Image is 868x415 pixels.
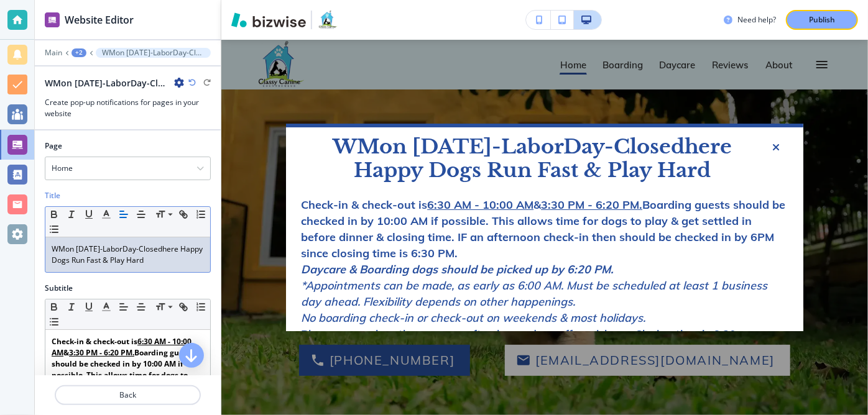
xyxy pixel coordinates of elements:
[45,97,211,119] h3: Create pop-up notifications for pages in your website
[317,10,338,30] img: Your Logo
[737,14,776,25] h3: Need help?
[809,14,835,25] p: Publish
[301,327,759,341] u: Please remember, there are no after-hours drop-off or pick-up. Closing time is 6:30 pm.
[52,336,193,358] u: 6:30 AM - 10:00 AM
[45,12,60,27] img: editor icon
[45,190,60,201] h2: Title
[541,198,642,212] u: 3:30 PM - 6:20 PM.
[45,76,169,89] h2: WMon [DATE]-LaborDay-Closedhere Happy Dogs Run Fast & Play Hard
[45,283,73,294] h2: Subtitle
[45,48,62,57] button: Main
[301,135,764,182] p: WMon [DATE]-LaborDay-Closedhere Happy Dogs Run Fast & Play Hard
[72,48,86,57] button: +2
[427,198,533,212] u: 6:30 AM - 10:00 AM
[45,140,62,152] h2: Page
[231,12,306,27] img: Bizwise Logo
[786,10,858,30] button: Publish
[55,385,201,405] button: Back
[301,311,645,325] em: No boarding check-in or check-out on weekends & most holidays.
[52,163,73,174] h4: Home
[69,347,134,358] u: 3:30 PM - 6:20 PM.
[56,390,200,401] p: Back
[96,48,211,58] button: WMon [DATE]-LaborDay-Closedhere Happy Dogs Run Fast & Play Hard
[65,12,134,27] h2: Website Editor
[301,262,614,276] em: Daycare & Boarding dogs should be picked up by 6:20 PM.
[301,198,785,260] strong: Check-in & check-out is & Boarding guests should be checked in by 10:00 AM if possible. This allo...
[52,244,204,266] p: WMon [DATE]-LaborDay-Closedhere Happy Dogs Run Fast & Play Hard
[102,48,205,57] p: WMon [DATE]-LaborDay-Closedhere Happy Dogs Run Fast & Play Hard
[301,278,767,309] em: *Appointments can be made, as early as 6:00 AM. Must be scheduled at least 1 business day ahead. ...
